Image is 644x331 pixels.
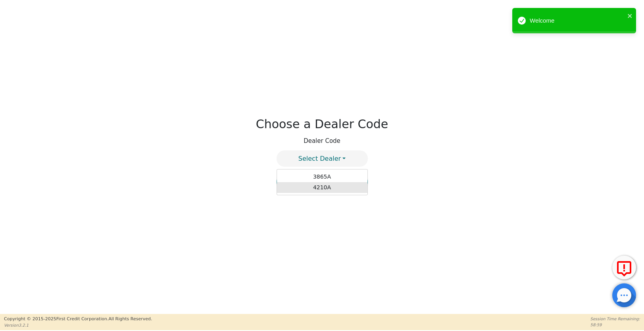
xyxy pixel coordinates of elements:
[277,182,367,193] a: 4210A
[298,155,341,162] span: Select Dealer
[627,11,633,20] button: close
[256,117,388,131] h2: Choose a Dealer Code
[612,256,636,279] button: Report Error to FCC
[108,316,152,321] span: All Rights Reserved.
[304,137,340,144] h4: Dealer Code
[590,322,640,328] p: 58:59
[277,150,368,167] button: Select Dealer
[4,316,152,323] p: Copyright © 2015- 2025 First Credit Corporation.
[530,16,625,25] div: Welcome
[4,322,152,328] p: Version 3.2.1
[590,316,640,322] p: Session Time Remaining:
[277,171,367,182] a: 3865A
